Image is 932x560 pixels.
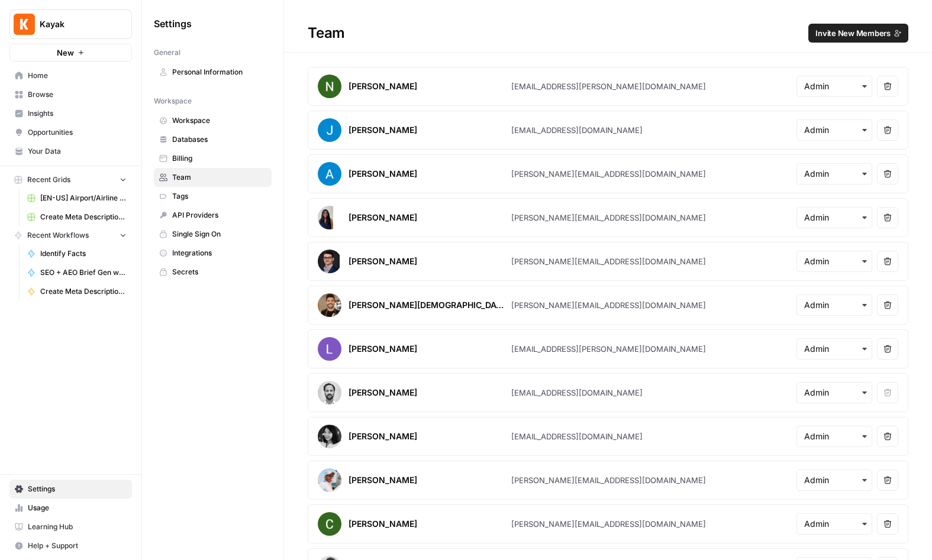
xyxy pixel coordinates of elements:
[349,299,507,311] div: [PERSON_NAME][DEMOGRAPHIC_DATA]
[9,104,132,123] a: Insights
[9,44,132,61] button: New
[318,75,341,98] img: avatar
[804,168,865,180] input: Admin
[804,343,865,355] input: Admin
[154,96,192,106] span: Workspace
[318,206,333,229] img: avatar
[349,387,417,399] div: [PERSON_NAME]
[172,153,266,164] span: Billing
[349,124,417,136] div: [PERSON_NAME]
[154,17,192,31] span: Settings
[804,80,865,92] input: Admin
[9,536,132,555] button: Help + Support
[318,337,341,361] img: avatar
[318,381,341,404] img: avatar
[22,189,132,208] a: [EN-US] Airport/Airline Content Refresh
[511,255,706,267] div: [PERSON_NAME][EMAIL_ADDRESS][DOMAIN_NAME]
[349,212,417,224] div: [PERSON_NAME]
[318,250,340,273] img: avatar
[172,115,266,126] span: Workspace
[154,263,272,281] a: Secrets
[28,484,127,494] span: Settings
[804,387,865,399] input: Admin
[804,124,865,136] input: Admin
[28,146,127,157] span: Your Data
[9,517,132,536] a: Learning Hub
[172,134,266,145] span: Databases
[349,168,417,180] div: [PERSON_NAME]
[349,474,417,486] div: [PERSON_NAME]
[40,212,127,222] span: Create Meta Description - [PERSON_NAME]
[804,212,865,224] input: Admin
[154,130,272,149] a: Databases
[9,480,132,499] a: Settings
[28,503,127,513] span: Usage
[27,230,89,241] span: Recent Workflows
[349,343,417,355] div: [PERSON_NAME]
[318,468,341,492] img: avatar
[511,430,643,442] div: [EMAIL_ADDRESS][DOMAIN_NAME]
[804,430,865,442] input: Admin
[154,63,272,82] a: Personal Information
[9,226,132,244] button: Recent Workflows
[9,123,132,142] a: Opportunities
[511,212,706,224] div: [PERSON_NAME][EMAIL_ADDRESS][DOMAIN_NAME]
[318,118,341,142] img: avatar
[172,191,266,202] span: Tags
[511,474,706,486] div: [PERSON_NAME][EMAIL_ADDRESS][DOMAIN_NAME]
[804,518,865,530] input: Admin
[172,172,266,183] span: Team
[57,47,74,59] span: New
[318,512,341,536] img: avatar
[511,343,706,355] div: [EMAIL_ADDRESS][PERSON_NAME][DOMAIN_NAME]
[172,229,266,239] span: Single Sign On
[284,24,932,43] div: Team
[28,108,127,119] span: Insights
[804,474,865,486] input: Admin
[511,387,643,399] div: [EMAIL_ADDRESS][DOMAIN_NAME]
[22,244,132,263] a: Identify Facts
[9,66,132,85] a: Home
[349,80,417,92] div: [PERSON_NAME]
[511,518,706,530] div: [PERSON_NAME][EMAIL_ADDRESS][DOMAIN_NAME]
[511,299,706,311] div: [PERSON_NAME][EMAIL_ADDRESS][DOMAIN_NAME]
[40,286,127,297] span: Create Meta Description - [PERSON_NAME]
[154,111,272,130] a: Workspace
[318,425,341,448] img: avatar
[172,267,266,277] span: Secrets
[154,168,272,187] a: Team
[349,430,417,442] div: [PERSON_NAME]
[22,263,132,282] a: SEO + AEO Brief Gen w/ FAQ
[40,248,127,259] span: Identify Facts
[22,282,132,301] a: Create Meta Description - [PERSON_NAME]
[154,187,272,206] a: Tags
[511,124,643,136] div: [EMAIL_ADDRESS][DOMAIN_NAME]
[28,70,127,81] span: Home
[815,27,891,39] span: Invite New Members
[9,85,132,104] a: Browse
[9,9,132,39] button: Workspace: Kayak
[14,14,35,35] img: Kayak Logo
[511,80,706,92] div: [EMAIL_ADDRESS][PERSON_NAME][DOMAIN_NAME]
[804,255,865,267] input: Admin
[22,208,132,226] a: Create Meta Description - [PERSON_NAME]
[27,174,70,185] span: Recent Grids
[28,127,127,138] span: Opportunities
[40,18,111,30] span: Kayak
[318,293,341,317] img: avatar
[172,248,266,258] span: Integrations
[28,89,127,100] span: Browse
[9,171,132,189] button: Recent Grids
[154,244,272,263] a: Integrations
[40,267,127,278] span: SEO + AEO Brief Gen w/ FAQ
[808,24,908,43] button: Invite New Members
[28,540,127,551] span: Help + Support
[318,162,341,186] img: avatar
[28,522,127,532] span: Learning Hub
[154,225,272,244] a: Single Sign On
[154,206,272,225] a: API Providers
[9,142,132,161] a: Your Data
[349,255,417,267] div: [PERSON_NAME]
[172,67,266,77] span: Personal Information
[40,193,127,203] span: [EN-US] Airport/Airline Content Refresh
